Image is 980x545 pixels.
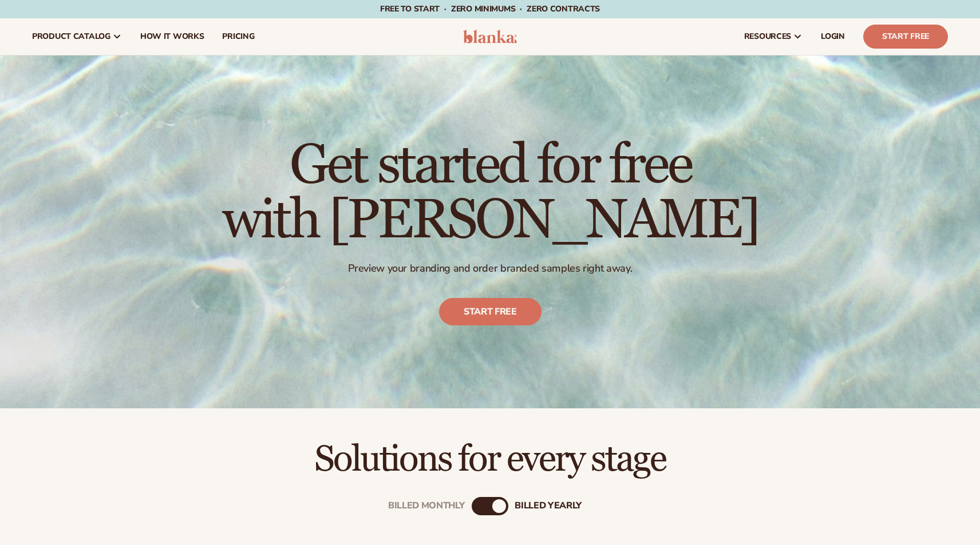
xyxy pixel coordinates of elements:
a: resources [735,18,812,55]
a: product catalog [23,18,131,55]
p: Preview your branding and order branded samples right away. [222,262,758,275]
a: pricing [213,18,263,55]
h1: Get started for free with [PERSON_NAME] [222,138,758,248]
span: resources [744,32,791,41]
span: Free to start · ZERO minimums · ZERO contracts [380,3,600,14]
a: Start free [439,298,542,325]
h2: Solutions for every stage [32,440,948,479]
a: How It Works [131,18,214,55]
img: logo [463,30,517,43]
span: pricing [222,32,254,41]
a: Start Free [863,25,948,49]
a: LOGIN [812,18,854,55]
span: LOGIN [821,32,845,41]
div: Billed Monthly [388,501,465,512]
div: billed Yearly [515,501,582,512]
span: product catalog [32,32,110,41]
span: How It Works [140,32,204,41]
